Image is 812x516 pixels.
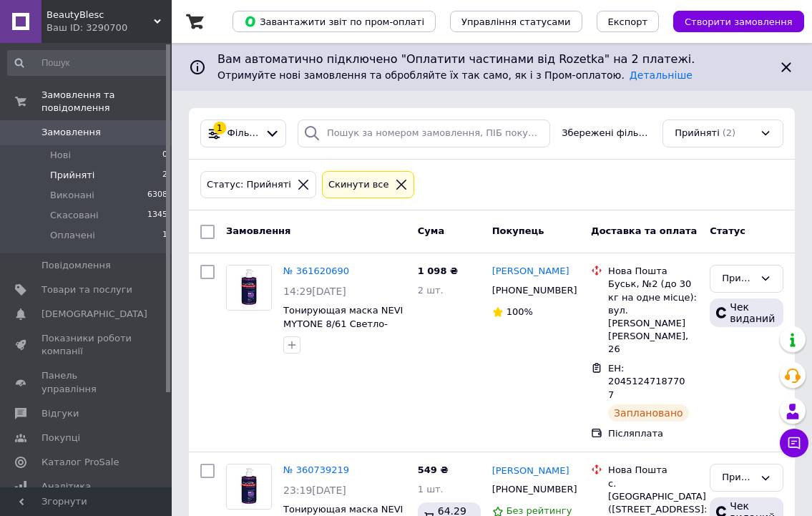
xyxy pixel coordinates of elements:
span: Замовлення та повідомлення [41,89,172,115]
a: № 361620690 [283,266,349,276]
span: Прийняті [675,127,719,140]
span: Фільтри [228,127,260,140]
button: Управління статусами [450,11,582,32]
div: Статус: Прийняті [204,177,294,193]
span: 100% [507,306,533,317]
span: 549 ₴ [418,464,449,475]
span: Нові [50,149,71,162]
span: Прийняті [50,169,94,182]
span: (2) [723,127,735,138]
span: Панель управління [41,369,132,395]
div: Буськ, №2 (до 30 кг на одне місце): вул. [PERSON_NAME] [PERSON_NAME], 26 [608,278,698,356]
span: Товари та послуги [41,283,132,296]
div: Ваш ID: 3290700 [47,21,172,34]
button: Завантажити звіт по пром-оплаті [233,11,436,32]
div: [PHONE_NUMBER] [489,480,569,499]
div: Нова Пошта [608,464,698,477]
span: Повідомлення [41,259,111,272]
div: [PHONE_NUMBER] [489,281,569,300]
button: Чат з покупцем [780,429,808,457]
span: Покупці [41,432,80,444]
a: Детальніше [630,69,693,81]
span: Виконані [50,189,94,202]
div: Нова Пошта [608,265,698,278]
a: [PERSON_NAME] [492,464,569,478]
div: Заплановано [608,404,689,422]
span: Вам автоматично підключено "Оплатити частинами від Rozetka" на 2 платежі. [217,52,766,68]
span: Скасовані [50,209,99,222]
span: Замовлення [226,225,290,236]
span: Замовлення [41,126,101,139]
span: 0 [162,149,167,162]
span: Експорт [608,16,648,27]
a: Фото товару [226,464,272,510]
span: Відгуки [41,407,79,420]
span: 23:19[DATE] [283,485,346,496]
span: Статус [710,225,745,236]
span: ЕН: 20451247187707 [608,363,685,400]
button: Експорт [597,11,660,32]
span: BeautyBlesc [47,9,154,21]
span: Управління статусами [461,16,571,27]
button: Створити замовлення [673,11,804,32]
input: Пошук за номером замовлення, ПІБ покупця, номером телефону, Email, номером накладної [298,120,550,147]
span: Каталог ProSale [41,456,119,469]
span: 1 шт. [418,484,444,495]
span: 2 шт. [418,285,444,296]
span: 2 [162,169,167,182]
span: Завантажити звіт по пром-оплаті [244,15,424,28]
img: Фото товару [227,464,271,509]
span: 1345 [147,209,167,222]
span: Покупець [492,225,544,236]
span: Без рейтингу [507,505,572,516]
a: [PERSON_NAME] [492,265,569,278]
span: [DEMOGRAPHIC_DATA] [41,308,147,321]
a: Створити замовлення [659,16,804,26]
span: Аналітика [41,480,91,493]
span: Доставка та оплата [591,225,697,236]
span: Оплачені [50,229,95,242]
span: Створити замовлення [685,16,793,27]
span: 1 098 ₴ [418,266,458,276]
a: № 360739219 [283,464,349,475]
img: Фото товару [227,266,271,310]
span: Cума [418,225,444,236]
span: Отримуйте нові замовлення та обробляйте їх так само, як і з Пром-оплатою. [217,69,693,81]
div: Прийнято [722,470,754,485]
span: 1 [162,229,167,242]
span: Показники роботи компанії [41,332,132,358]
div: Прийнято [722,271,754,286]
div: 1 [213,122,226,135]
span: Збережені фільтри: [562,127,651,140]
div: Cкинути все [326,177,392,193]
span: 14:29[DATE] [283,286,346,297]
div: Чек виданий [710,298,783,327]
input: Пошук [7,50,169,76]
a: Тонирующая маска NEVI MYTONE 8/61 Светло-русый фиолетово-пепельный, 500 мл [283,305,403,356]
a: Фото товару [226,265,272,311]
div: Післяплата [608,427,698,440]
span: 6308 [147,189,167,202]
